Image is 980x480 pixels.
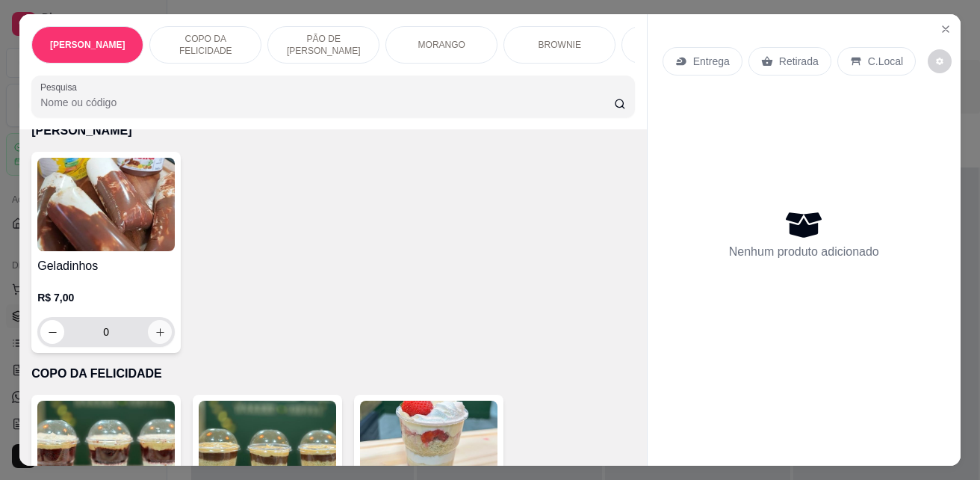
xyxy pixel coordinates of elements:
button: increase-product-quantity [148,320,172,344]
img: product-image [37,158,175,251]
p: COPO DA FELICIDADE [31,365,635,383]
p: [PERSON_NAME] [50,39,125,51]
h4: Geladinhos [37,257,175,275]
p: Nenhum produto adicionado [729,243,879,261]
p: COPO DA FELICIDADE [162,33,249,57]
button: Close [934,17,958,41]
p: BROWNIE [539,39,581,51]
p: Retirada [779,54,819,69]
p: C.Local [868,54,903,69]
input: Pesquisa [40,95,614,110]
p: [PERSON_NAME] [31,122,635,140]
p: PÃO DE [PERSON_NAME] [280,33,367,57]
label: Pesquisa [40,81,82,93]
p: MORANGO [418,39,465,51]
p: R$ 7,00 [37,290,175,305]
p: Entrega [693,54,730,69]
button: decrease-product-quantity [928,49,952,73]
button: decrease-product-quantity [40,320,64,344]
